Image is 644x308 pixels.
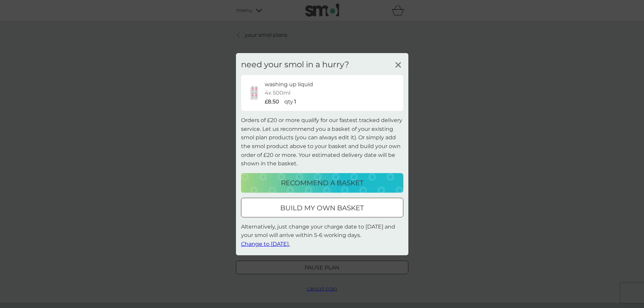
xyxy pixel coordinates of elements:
[241,222,403,248] p: Alternatively, just change your charge date to [DATE] and your smol will arrive within 5-6 workin...
[241,60,349,69] h3: need your smol in a hurry?
[265,89,290,97] p: 4x 500ml
[241,173,403,193] button: recommend a basket
[280,203,364,213] p: build my own basket
[294,97,296,106] p: 1
[265,80,313,89] p: washing up liquid
[241,116,403,168] p: Orders of £20 or more qualify for our fastest tracked delivery service. Let us recommend you a ba...
[284,97,293,106] p: qty
[265,97,279,106] p: £8.50
[241,241,290,247] span: Change to [DATE].
[281,177,363,188] p: recommend a basket
[241,240,290,248] button: Change to [DATE].
[241,198,403,217] button: build my own basket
